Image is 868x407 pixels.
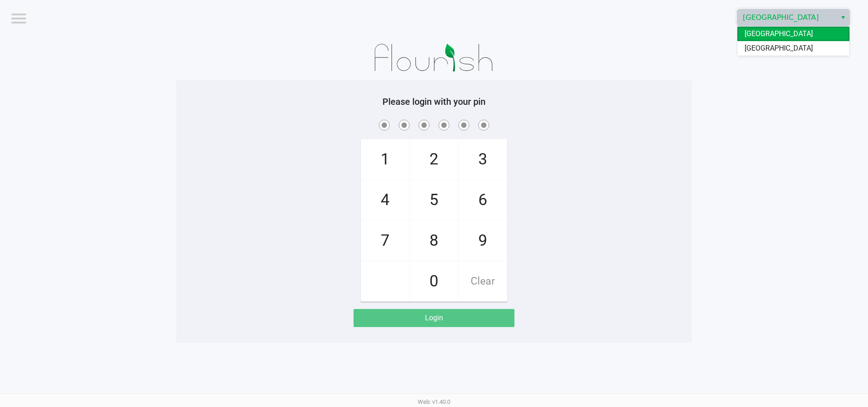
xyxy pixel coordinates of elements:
[418,398,450,405] span: Web: v1.40.0
[743,12,831,23] span: [GEOGRAPHIC_DATA]
[410,180,458,220] span: 5
[459,180,507,220] span: 6
[361,140,409,179] span: 1
[745,28,813,39] span: [GEOGRAPHIC_DATA]
[361,221,409,261] span: 7
[410,140,458,179] span: 2
[410,262,458,301] span: 0
[836,9,849,26] button: Select
[410,221,458,261] span: 8
[459,262,507,301] span: Clear
[459,221,507,261] span: 9
[745,43,813,54] span: [GEOGRAPHIC_DATA]
[183,96,685,107] h5: Please login with your pin
[361,180,409,220] span: 4
[459,140,507,179] span: 3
